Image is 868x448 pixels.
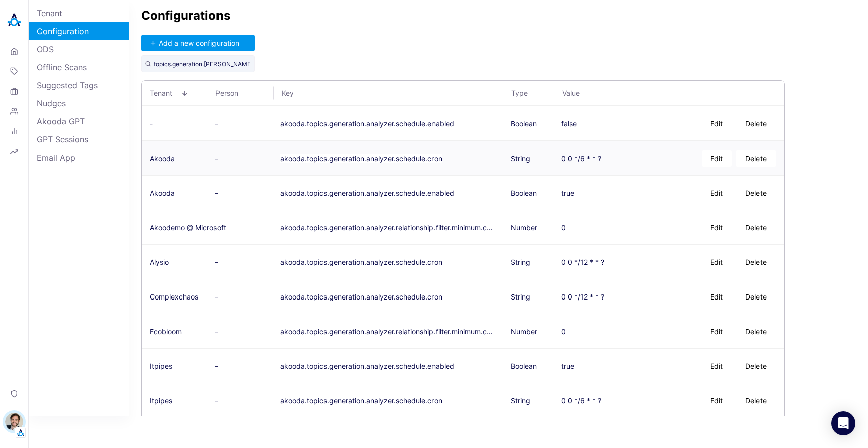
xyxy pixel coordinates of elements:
[831,411,855,435] div: Open Intercom Messenger
[215,119,218,128] span: -
[511,327,537,336] span: Number
[215,258,218,266] span: -
[702,358,732,374] button: Edit
[280,258,442,266] button: akooda.topics.generation.analyzer.schedule.cron
[29,76,129,94] a: Suggested Tags
[736,288,776,305] button: Delete
[215,154,218,163] span: -
[736,219,776,236] button: Delete
[280,154,442,163] button: akooda.topics.generation.analyzer.schedule.cron
[511,258,530,266] span: String
[702,254,732,270] button: Edit
[274,81,503,106] th: Key
[215,89,247,97] span: Person
[215,292,218,301] span: -
[561,189,574,197] div: true
[215,223,218,232] span: -
[141,35,255,51] button: Add a new configuration
[511,396,530,405] span: String
[141,8,856,23] h2: Configurations
[215,189,218,197] span: -
[511,189,537,197] span: Boolean
[736,150,776,167] button: Delete
[150,362,172,370] span: Itpipes
[511,223,537,232] span: Number
[150,154,175,163] span: Akooda
[16,428,26,438] img: Tenant Logo
[736,115,776,132] button: Delete
[280,223,495,232] button: akooda.topics.generation.analyzer.relationship.filter.minimum.candidate.frequency
[561,362,574,370] div: true
[207,81,273,106] th: Person
[150,119,153,128] span: -
[554,81,784,106] th: Value
[736,185,776,201] button: Delete
[702,219,732,236] button: Edit
[29,40,129,58] a: ODS
[215,396,218,405] span: -
[282,89,488,97] span: Key
[736,254,776,270] button: Delete
[4,409,24,438] button: Stewart HullTenant Logo
[503,81,554,106] th: Type
[511,362,537,370] span: Boolean
[702,323,732,340] button: Edit
[29,58,129,76] a: Offline Scans
[280,327,495,336] button: akooda.topics.generation.analyzer.relationship.filter.minimum.candidate.frequency
[5,413,23,431] img: Stewart Hull
[215,362,218,370] span: -
[280,292,442,301] button: akooda.topics.generation.analyzer.schedule.cron
[511,119,537,128] span: Boolean
[702,150,732,167] button: Edit
[29,112,129,130] a: Akooda GPT
[4,10,24,30] img: Akooda Logo
[280,189,454,197] button: akooda.topics.generation.analyzer.schedule.enabled
[215,327,218,336] span: -
[736,323,776,340] button: Delete
[150,223,226,232] span: Akoodemo @ Microsoft
[736,392,776,409] button: Delete
[702,288,732,305] button: Edit
[280,119,454,128] button: akooda.topics.generation.analyzer.schedule.enabled
[150,396,172,405] span: Itpipes
[702,115,732,132] button: Edit
[511,292,530,301] span: String
[702,185,732,201] button: Edit
[561,327,566,336] div: 0
[29,94,129,112] a: Nudges
[141,55,255,72] input: Search by configuration key
[736,358,776,374] button: Delete
[280,396,442,405] button: akooda.topics.generation.analyzer.schedule.cron
[150,89,181,97] span: Tenant
[702,392,732,409] button: Edit
[29,148,129,167] a: Email App
[561,223,566,232] div: 0
[150,292,198,301] span: Complexchaos
[280,362,454,370] button: akooda.topics.generation.analyzer.schedule.enabled
[150,189,175,197] span: Akooda
[29,130,129,148] a: GPT Sessions
[150,327,182,336] span: Ecobloom
[561,119,577,128] div: false
[150,258,169,266] span: Alysio
[29,22,129,40] a: Configuration
[511,154,530,163] span: String
[29,4,129,22] a: Tenant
